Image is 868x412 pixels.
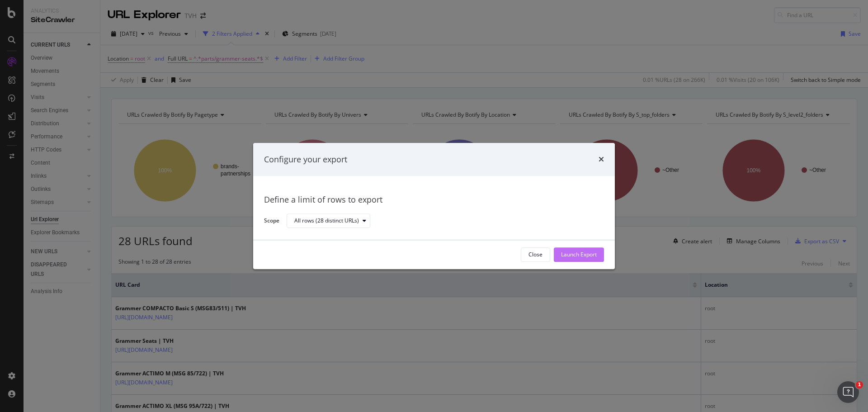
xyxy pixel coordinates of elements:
div: times [599,154,604,166]
span: 1 [856,381,863,388]
iframe: Intercom live chat [837,381,859,403]
button: Close [521,247,550,262]
div: modal [253,143,615,269]
div: Launch Export [561,251,597,259]
div: Define a limit of rows to export [264,194,604,206]
label: Scope [264,217,279,227]
div: Configure your export [264,154,347,166]
button: Launch Export [554,247,604,262]
div: Close [528,251,542,259]
div: All rows (28 distinct URLs) [294,218,359,224]
button: All rows (28 distinct URLs) [287,214,370,228]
